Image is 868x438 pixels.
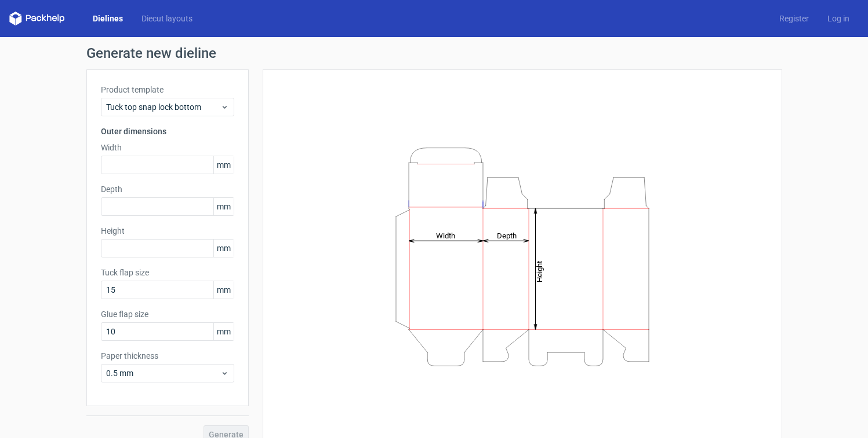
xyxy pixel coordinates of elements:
[535,260,544,282] tspan: Height
[101,126,234,137] h3: Outer dimensions
[106,101,220,113] span: Tuck top snap lock bottom
[132,13,202,24] a: Diecut layouts
[497,231,517,240] tspan: Depth
[101,350,234,362] label: Paper thickness
[101,267,234,278] label: Tuck flap size
[101,142,234,153] label: Width
[213,240,234,257] span: mm
[818,13,859,24] a: Log in
[101,84,234,95] label: Product template
[213,156,234,174] span: mm
[770,13,818,24] a: Register
[106,367,220,379] span: 0.5 mm
[213,323,234,340] span: mm
[83,13,132,24] a: Dielines
[101,183,234,195] label: Depth
[213,198,234,215] span: mm
[435,231,455,240] tspan: Width
[101,308,234,320] label: Glue flap size
[101,225,234,237] label: Height
[213,281,234,299] span: mm
[86,46,782,60] h1: Generate new dieline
